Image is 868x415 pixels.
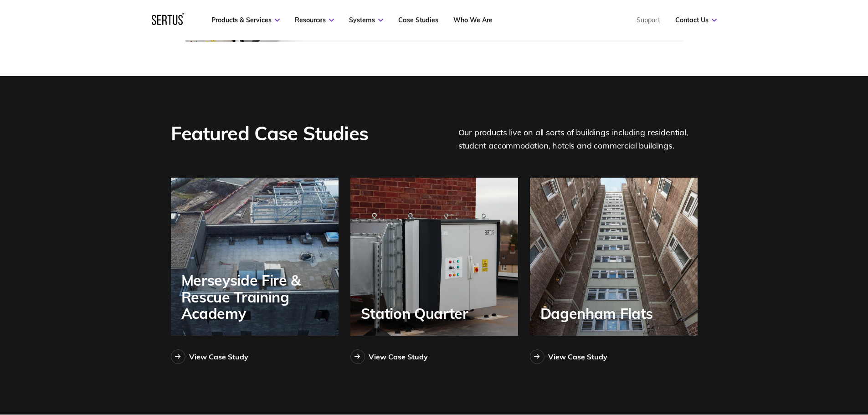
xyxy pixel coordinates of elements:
div: View Case Study [189,352,248,361]
a: Resources [295,16,334,24]
a: Merseyside Fire & Rescue Training Academy [171,178,339,336]
a: Systems [349,16,383,24]
div: Merseyside Fire & Rescue Training Academy [181,272,339,322]
a: Dagenham Flats [530,178,698,336]
div: Featured Case Studies [171,121,373,153]
div: View Case Study [548,352,607,361]
a: Who We Are [453,16,493,24]
a: Case Studies [398,16,438,24]
a: Products & Services [211,16,280,24]
a: Support [637,16,660,24]
div: Our products live on all sorts of buildings including residential, student accommodation, hotels ... [458,121,698,153]
iframe: Chat Widget [704,309,868,415]
a: Station Quarter [350,178,518,336]
a: Contact Us [675,16,717,24]
a: View Case Study [530,349,607,364]
div: Station Quarter [361,305,473,322]
a: View Case Study [171,349,248,364]
div: View Case Study [369,352,428,361]
div: Dagenham Flats [540,305,658,322]
a: View Case Study [350,349,428,364]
